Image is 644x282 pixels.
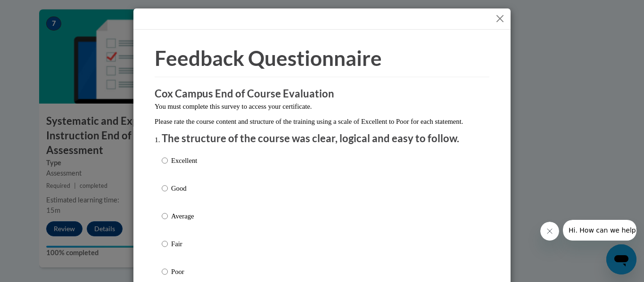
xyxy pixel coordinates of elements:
p: You must complete this survey to access your certificate. [155,101,489,112]
p: Fair [171,239,197,249]
input: Fair [162,239,168,249]
span: Feedback Questionnaire [155,46,382,70]
input: Good [162,183,168,193]
iframe: Message from company [563,220,636,241]
p: Good [171,183,197,193]
p: Poor [171,266,197,277]
input: Poor [162,266,168,277]
p: Average [171,211,197,221]
input: Average [162,211,168,221]
iframe: Close message [540,222,559,241]
p: Please rate the course content and structure of the training using a scale of Excellent to Poor f... [155,116,489,127]
h3: Cox Campus End of Course Evaluation [155,87,489,101]
button: Close [494,13,506,24]
p: The structure of the course was clear, logical and easy to follow. [162,131,482,146]
input: Excellent [162,155,168,166]
p: Excellent [171,155,197,166]
span: Hi. How can we help? [6,7,76,14]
